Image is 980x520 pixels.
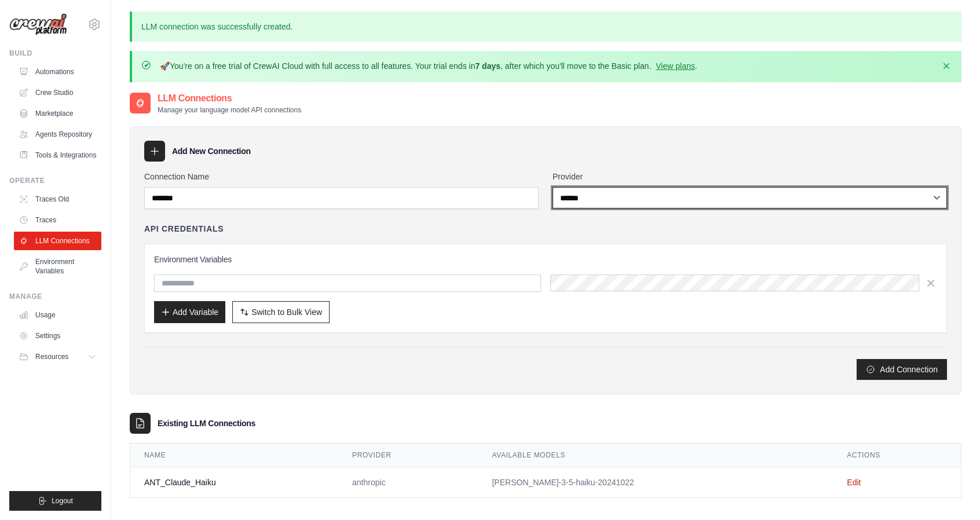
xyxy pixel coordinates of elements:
a: Traces [14,211,101,229]
th: Actions [833,444,961,467]
a: Crew Studio [14,83,101,102]
span: Logout [52,496,73,506]
button: Add Connection [857,359,947,380]
a: Settings [14,327,101,345]
th: Name [130,444,338,467]
p: LLM connection was successfully created. [130,12,961,42]
h2: LLM Connections [158,91,301,105]
a: View plans [656,61,694,71]
td: ANT_Claude_Haiku [130,467,338,498]
td: anthropic [338,467,478,498]
h4: API Credentials [144,223,224,235]
button: Logout [9,491,101,511]
button: Add Variable [154,301,225,323]
a: Agents Repository [14,125,101,144]
a: Usage [14,306,101,324]
span: Switch to Bulk View [251,306,322,318]
a: Automations [14,63,101,81]
div: Build [9,49,101,58]
div: Operate [9,176,101,185]
p: You're on a free trial of CrewAI Cloud with full access to all features. Your trial ends in , aft... [160,60,697,72]
strong: 7 days [475,61,500,71]
button: Resources [14,347,101,366]
span: Resources [35,352,68,361]
a: Environment Variables [14,252,101,280]
strong: 🚀 [160,61,170,71]
a: Marketplace [14,104,101,123]
label: Connection Name [144,171,539,182]
a: LLM Connections [14,232,101,250]
th: Available Models [478,444,833,467]
a: Tools & Integrations [14,146,101,164]
td: [PERSON_NAME]-3-5-haiku-20241022 [478,467,833,498]
button: Switch to Bulk View [232,301,330,323]
div: Manage [9,292,101,301]
a: Edit [847,478,861,487]
label: Provider [553,171,947,182]
th: Provider [338,444,478,467]
img: Logo [9,13,67,36]
h3: Environment Variables [154,254,937,265]
a: Traces Old [14,190,101,208]
h3: Existing LLM Connections [158,418,255,429]
p: Manage your language model API connections [158,105,301,115]
h3: Add New Connection [172,145,251,157]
